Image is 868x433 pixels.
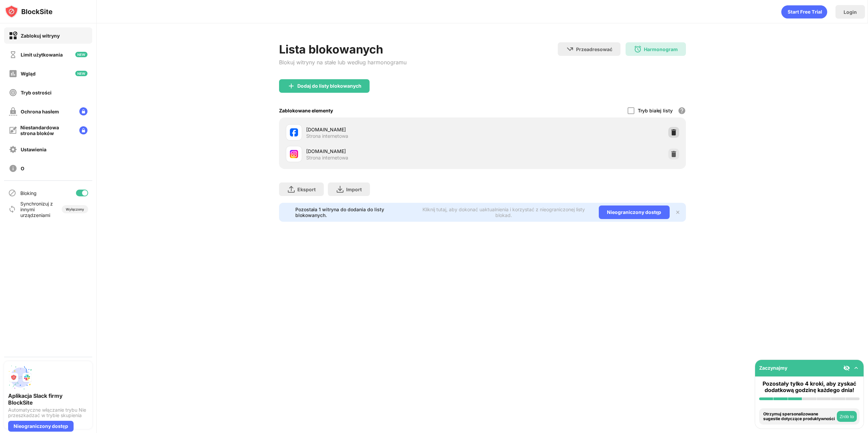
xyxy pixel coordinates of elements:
img: insights-off.svg [9,69,17,78]
img: focus-off.svg [9,88,17,97]
img: blocking-icon.svg [8,189,16,197]
font: [DOMAIN_NAME] [306,127,346,132]
font: Ochrona hasłem [21,109,59,114]
img: customize-block-page-off.svg [9,126,17,134]
button: Zrób to [837,411,857,422]
font: Otrzymuj spersonalizowane sugestie dotyczące produktywności [763,411,835,421]
font: Aplikacja Slack firmy BlockSite [8,392,63,406]
font: Pozostały tylko 4 kroki, aby zyskać dodatkową godzinę każdego dnia! [763,380,856,393]
font: Strona internetowa [306,133,348,139]
img: favicons [290,150,298,158]
div: ożywienie [781,5,827,19]
font: Harmonogram [644,46,678,52]
font: Import [346,187,362,192]
font: Nieograniczony dostęp [14,423,68,429]
font: Strona internetowa [306,155,348,160]
font: Zablokowane elementy [279,108,333,113]
img: about-off.svg [9,164,17,173]
font: Kliknij tutaj, aby dokonać uaktualnienia i korzystać z nieograniczonej listy blokad. [422,207,585,218]
font: Dodaj do listy blokowanych [297,83,361,89]
img: favicons [290,128,298,136]
font: Wgląd [21,71,36,77]
img: password-protection-off.svg [9,107,17,116]
img: omni-setup-toggle.svg [853,365,860,371]
img: sync-icon.svg [8,205,16,213]
font: [DOMAIN_NAME] [306,148,346,154]
font: Zaczynajmy [759,365,787,371]
font: Przeadresować [576,46,612,52]
font: Lista blokowanych [279,42,383,56]
img: eye-not-visible.svg [843,365,850,371]
img: push-slack.svg [8,365,33,390]
font: Login [844,9,857,15]
font: Nieograniczony dostęp [607,209,662,215]
img: block-on.svg [9,31,17,40]
font: Bloking [20,190,37,196]
font: Blokuj witryny na stałe lub według harmonogramu [279,59,407,66]
img: time-usage-off.svg [9,50,17,59]
img: new-icon.svg [75,52,87,57]
font: O [21,166,24,171]
img: x-button.svg [675,210,680,215]
font: Ustawienia [21,147,46,152]
img: logo-blocksite.svg [5,5,53,18]
img: lock-menu.svg [79,126,87,134]
font: Limit użytkowania [21,52,63,58]
font: Tryb ostrości [21,90,52,95]
font: Eksport [297,187,316,192]
img: new-icon.svg [75,71,87,76]
font: Automatyczne włączanie trybu Nie przeszkadzać w trybie skupienia [8,407,86,418]
font: Tryb białej listy [638,108,673,113]
font: Zablokuj witryny [21,33,60,39]
img: lock-menu.svg [79,107,87,115]
font: Zrób to [840,414,854,419]
font: Niestandardowa strona bloków [20,125,59,136]
font: Synchronizuj z innymi urządzeniami [20,201,53,218]
img: settings-off.svg [9,145,17,154]
font: Pozostała 1 witryna do dodania do listy blokowanych. [295,207,384,218]
font: Wyłączony [66,207,84,211]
